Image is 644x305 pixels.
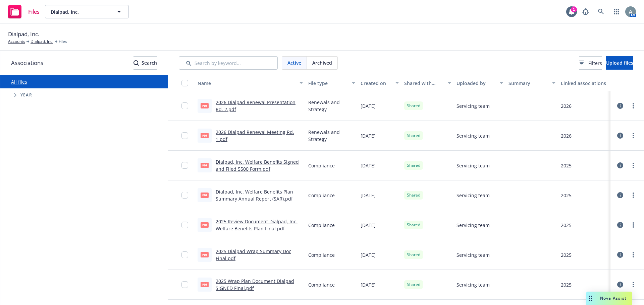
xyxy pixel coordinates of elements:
a: more [629,191,637,199]
span: Servicing team [457,281,490,288]
button: File type [306,75,358,91]
a: 2026 Dialpad Renewal Meeting Rd. 1.pdf [216,129,294,142]
a: Report a Bug [579,5,592,18]
a: Files [5,2,42,21]
button: Dialpad, Inc. [45,5,129,18]
a: more [629,221,637,229]
span: pdf [201,193,209,198]
span: Servicing team [457,102,490,109]
a: Dialpad, Inc. Welfare Benefits Signed and Filed 5500 Form.pdf [216,159,299,172]
span: Filters [579,60,602,67]
span: Files [59,39,67,45]
div: Uploaded by [457,80,496,87]
button: Linked associations [558,75,610,91]
span: Shared [407,133,420,139]
button: Nova Assist [586,292,632,305]
div: 2026 [561,132,572,139]
a: 2025 Dialpad Wrap Summary Doc Final.pdf [216,248,291,261]
div: Search [133,57,157,69]
div: Shared with client [404,80,444,87]
button: SearchSearch [133,56,157,70]
input: Toggle Row Selected [181,251,188,258]
span: Year [20,93,32,97]
svg: Search [133,60,139,66]
div: File type [308,80,348,87]
span: [DATE] [361,192,376,199]
div: 2025 [561,281,572,288]
span: Files [28,9,40,14]
span: Nova Assist [600,295,627,301]
span: Servicing team [457,222,490,229]
input: Search by keyword... [179,56,278,70]
div: Tree Example [0,88,168,102]
input: Toggle Row Selected [181,162,188,169]
span: Active [287,59,301,66]
a: 2025 Wrap Plan Document Dialpad SIGNED Final.pdf [216,278,294,291]
a: more [629,281,637,289]
span: Compliance [308,192,335,199]
span: [DATE] [361,222,376,229]
span: pdf [201,282,209,287]
span: Dialpad, Inc. [51,8,109,15]
img: photo [625,6,636,17]
a: more [629,161,637,169]
span: pdf [201,252,209,257]
span: Shared [407,162,420,168]
a: Switch app [610,5,623,18]
div: Linked associations [561,80,608,87]
input: Toggle Row Selected [181,132,188,139]
a: more [629,251,637,259]
span: Compliance [308,281,335,288]
button: Filters [579,56,602,70]
span: Servicing team [457,162,490,169]
input: Toggle Row Selected [181,102,188,109]
button: Shared with client [401,75,454,91]
span: Renewals and Strategy [308,129,355,143]
span: Compliance [308,162,335,169]
button: Created on [358,75,401,91]
span: Servicing team [457,192,490,199]
span: Dialpad, Inc. [8,30,39,39]
input: Toggle Row Selected [181,281,188,288]
span: [DATE] [361,162,376,169]
a: 2026 Dialpad Renewal Presentation Rd. 2.pdf [216,99,296,112]
span: Shared [407,222,420,228]
input: Toggle Row Selected [181,192,188,199]
span: [DATE] [361,132,376,139]
div: Created on [361,80,391,87]
input: Toggle Row Selected [181,222,188,228]
div: 2025 [561,192,572,199]
a: Accounts [8,39,25,45]
button: Uploaded by [454,75,506,91]
span: [DATE] [361,251,376,258]
div: 2026 [561,102,572,109]
a: Dialpad, Inc. [31,39,53,45]
div: Name [198,80,296,87]
span: Servicing team [457,251,490,258]
a: more [629,102,637,110]
span: pdf [201,163,209,168]
a: 2025 Review Document Dialpad, Inc. Welfare Benefits Plan Final.pdf [216,218,298,232]
div: 2025 [561,162,572,169]
span: Servicing team [457,132,490,139]
span: pdf [201,222,209,227]
span: pdf [201,133,209,138]
span: [DATE] [361,281,376,288]
div: 2025 [561,251,572,258]
span: Shared [407,192,420,198]
input: Select all [181,80,188,86]
a: Search [594,5,608,18]
a: All files [11,79,27,85]
div: 2025 [561,222,572,229]
span: Upload files [606,60,633,66]
span: Renewals and Strategy [308,99,355,113]
button: Summary [506,75,558,91]
span: Shared [407,252,420,258]
span: Associations [11,59,43,67]
span: Archived [312,59,332,66]
span: Filters [588,60,602,67]
a: more [629,132,637,140]
span: pdf [201,103,209,108]
div: Drag to move [586,292,595,305]
span: Compliance [308,251,335,258]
